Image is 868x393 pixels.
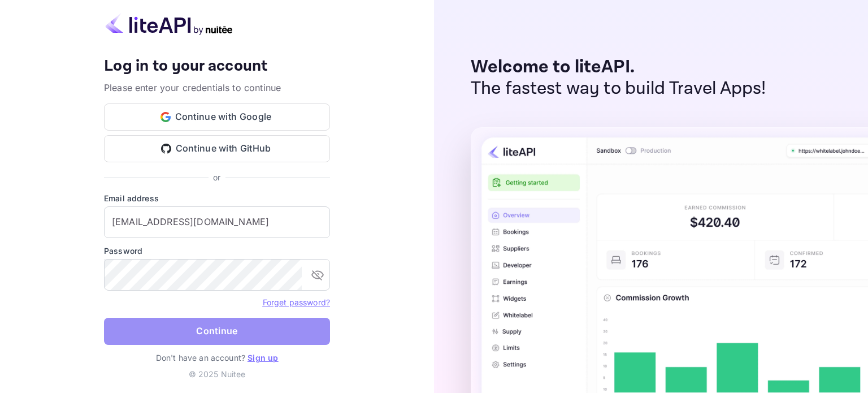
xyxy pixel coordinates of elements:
[104,103,330,131] button: Continue with Google
[248,353,278,362] a: Sign up
[213,171,220,183] p: or
[104,192,330,204] label: Email address
[104,13,234,35] img: liteapi
[471,78,766,100] p: The fastest way to build Travel Apps!
[104,245,330,257] label: Password
[104,57,330,76] h4: Log in to your account
[104,81,330,94] p: Please enter your credentials to continue
[263,296,330,308] a: Forget password?
[104,135,330,162] button: Continue with GitHub
[104,206,330,238] input: Enter your email address
[104,368,330,380] p: © 2025 Nuitee
[306,264,329,286] button: toggle password visibility
[104,352,330,364] p: Don't have an account?
[263,297,330,307] a: Forget password?
[104,318,330,345] button: Continue
[471,57,766,78] p: Welcome to liteAPI.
